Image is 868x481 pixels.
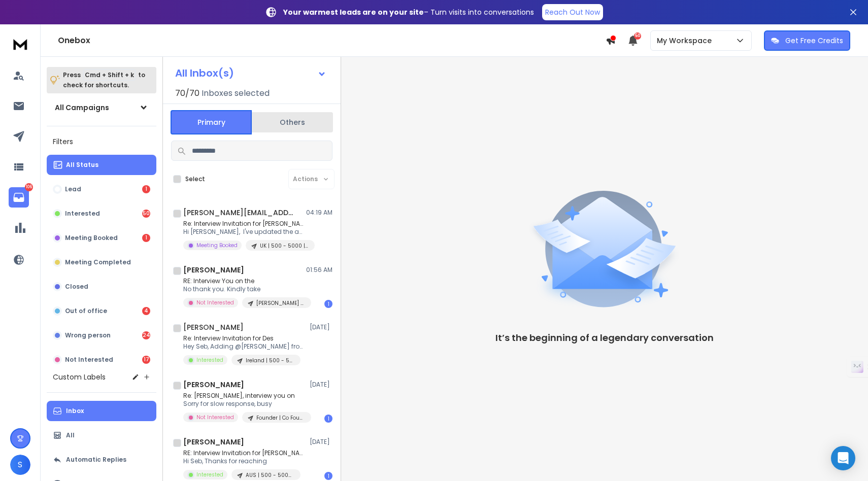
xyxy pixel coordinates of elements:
a: 106 [9,187,29,208]
p: Press to check for shortcuts. [63,70,145,90]
p: Get Free Credits [785,36,843,46]
div: 4 [142,307,150,315]
p: [PERSON_NAME] Campaigns [256,299,305,307]
p: Interested [196,356,223,364]
p: Interested [65,210,100,218]
p: My Workspace [657,36,716,46]
button: All Campaigns [47,97,156,118]
p: [DATE] [310,438,332,446]
div: 50 [142,210,150,218]
h1: [PERSON_NAME] [183,322,244,332]
p: Inbox [66,407,84,415]
p: It’s the beginning of a legendary conversation [495,331,714,345]
button: Meeting Completed [47,252,156,272]
p: 04:19 AM [306,209,332,217]
p: Not Interested [65,356,113,364]
button: Automatic Replies [47,450,156,470]
h1: [PERSON_NAME] [183,380,244,390]
div: 17 [142,356,150,364]
h3: Inboxes selected [202,87,270,99]
button: Primary [171,110,252,134]
h3: Filters [47,134,156,149]
button: Meeting Booked1 [47,228,156,248]
p: RE: Interview You on the [183,277,305,285]
span: 50 [634,32,641,40]
p: Re: Interview Invitation for [PERSON_NAME] [183,220,305,228]
button: Inbox [47,401,156,421]
strong: Your warmest leads are on your site [283,7,424,17]
p: Interested [196,471,223,478]
span: 70 / 70 [175,87,199,99]
span: Cmd + Shift + k [83,69,136,81]
label: Select [185,175,205,183]
p: 01:56 AM [306,266,332,274]
p: Automatic Replies [66,456,126,464]
p: Meeting Booked [196,242,238,249]
p: Hi Seb, Thanks for reaching [183,457,305,465]
div: 1 [324,300,332,308]
button: Interested50 [47,203,156,224]
div: 1 [142,185,150,193]
h1: [PERSON_NAME] [183,437,244,447]
p: All [66,431,75,439]
p: Ireland | 500 - 5000 | CEO [246,357,294,364]
div: Open Intercom Messenger [831,446,855,470]
p: No thank you. Kindly take [183,285,305,293]
p: Not Interested [196,299,234,306]
p: Sorry for slow response, busy [183,400,305,408]
div: 1 [324,472,332,480]
button: Not Interested17 [47,350,156,370]
p: 106 [25,183,33,191]
p: Closed [65,283,88,291]
h1: [PERSON_NAME] [183,265,244,275]
button: S [10,455,30,475]
p: Lead [65,185,81,193]
button: Others [252,111,333,133]
p: Re: Interview Invitation for Des [183,334,305,342]
button: Wrong person24 [47,325,156,346]
button: Get Free Credits [764,30,850,51]
a: Reach Out Now [542,4,603,20]
h1: Onebox [58,35,606,47]
p: Reach Out Now [545,7,600,17]
h1: All Inbox(s) [175,68,234,78]
p: [DATE] [310,381,332,389]
p: Not Interested [196,414,234,421]
p: All Status [66,161,98,169]
div: 1 [324,415,332,423]
button: Closed [47,277,156,297]
button: Lead1 [47,179,156,199]
p: Wrong person [65,331,111,339]
h1: [PERSON_NAME][EMAIL_ADDRESS][PERSON_NAME][DOMAIN_NAME] [183,208,295,218]
p: Re: [PERSON_NAME], interview you on [183,392,305,400]
p: Founder | Co Founder | Owner | Series ABCDEF [256,414,305,422]
h1: All Campaigns [55,102,109,113]
p: Hi [PERSON_NAME], I've updated the access. [183,228,305,236]
p: UK | 500 - 5000 | CEO [260,242,309,250]
h3: Custom Labels [53,372,106,382]
p: AUS | 500 - 5000 | CEO [246,471,294,479]
p: Meeting Completed [65,258,131,266]
p: [DATE] [310,323,332,331]
div: 1 [142,234,150,242]
button: All [47,425,156,445]
img: logo [10,35,30,53]
div: 24 [142,331,150,339]
button: Out of office4 [47,301,156,321]
p: Out of office [65,307,107,315]
button: All Inbox(s) [167,63,335,83]
p: RE: Interview Invitation for [PERSON_NAME] [183,449,305,457]
p: Hey Seb, Adding @[PERSON_NAME] from [183,342,305,351]
button: All Status [47,155,156,175]
p: Meeting Booked [65,234,118,242]
p: – Turn visits into conversations [283,7,534,17]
